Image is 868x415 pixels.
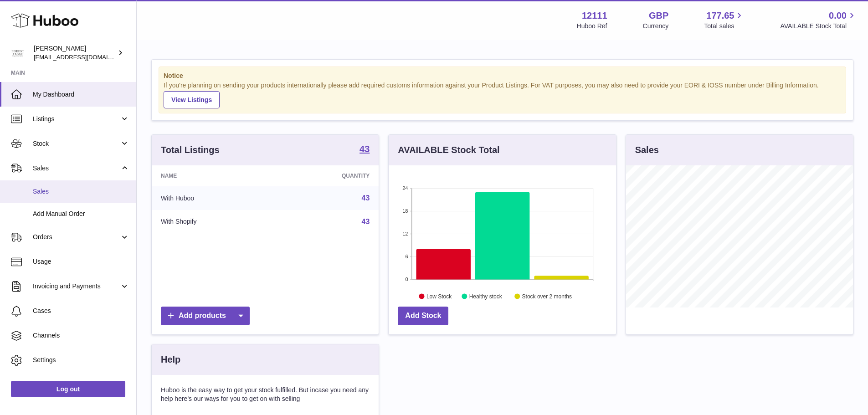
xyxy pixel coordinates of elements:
span: Stock [33,139,120,148]
span: Total sales [704,22,745,31]
div: If you're planning on sending your products internationally please add required customs informati... [164,81,841,108]
p: Huboo is the easy way to get your stock fulfilled. But incase you need any help here's our ways f... [161,386,370,403]
span: Orders [33,233,120,241]
a: Add Stock [398,307,448,325]
div: Currency [643,22,669,31]
span: My Dashboard [33,90,129,99]
span: Add Manual Order [33,210,129,218]
text: Stock over 2 months [522,293,572,299]
span: Listings [33,115,120,123]
div: Huboo Ref [577,22,607,31]
a: View Listings [164,91,220,108]
text: 12 [403,231,408,236]
text: Low Stock [426,293,452,299]
span: Usage [33,257,129,266]
a: 43 [360,144,370,155]
span: [EMAIL_ADDRESS][DOMAIN_NAME] [34,53,134,61]
span: 177.65 [706,10,734,22]
div: [PERSON_NAME] [34,44,116,61]
span: Cases [33,307,129,315]
strong: 43 [360,144,370,154]
img: internalAdmin-12111@internal.huboo.com [11,46,25,60]
text: Healthy stock [469,293,503,299]
span: Sales [33,187,129,196]
span: Channels [33,331,129,340]
strong: Notice [164,72,841,80]
h3: Total Listings [161,144,220,156]
span: Settings [33,356,129,364]
h3: AVAILABLE Stock Total [398,144,499,156]
a: 177.65 Total sales [704,10,745,31]
h3: Sales [635,144,659,156]
span: Sales [33,164,120,173]
text: 24 [403,185,408,191]
a: 43 [362,218,370,225]
a: Add products [161,307,250,325]
strong: 12111 [582,10,607,22]
th: Name [152,165,274,186]
span: 0.00 [829,10,847,22]
a: Log out [11,381,125,397]
th: Quantity [274,165,379,186]
text: 18 [403,208,408,214]
h3: Help [161,354,180,366]
strong: GBP [649,10,668,22]
span: Invoicing and Payments [33,282,120,291]
td: With Huboo [152,186,274,210]
td: With Shopify [152,210,274,234]
a: 0.00 AVAILABLE Stock Total [780,10,857,31]
a: 43 [362,194,370,202]
text: 6 [406,254,408,259]
text: 0 [406,277,408,282]
span: AVAILABLE Stock Total [780,22,857,31]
